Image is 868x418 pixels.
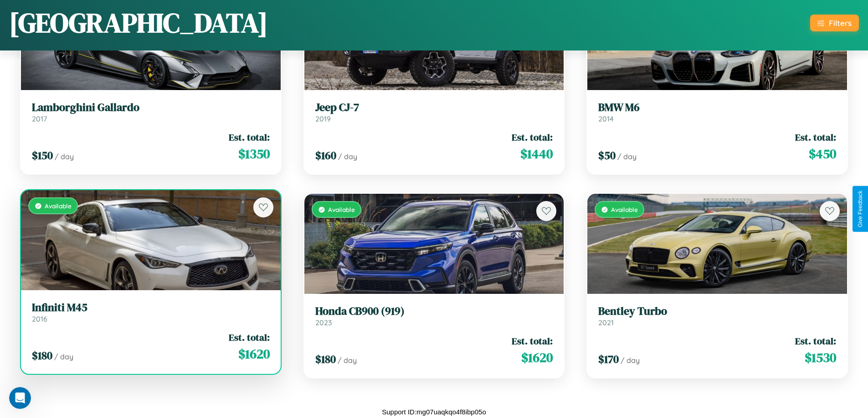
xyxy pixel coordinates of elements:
[598,114,614,123] span: 2014
[621,356,640,365] span: / day
[598,305,836,318] h3: Bentley Turbo
[229,131,270,144] span: Est. total:
[238,145,270,163] span: $ 1350
[382,406,486,418] p: Support ID: mg07uaqkqo4f8ibp05o
[315,114,331,123] span: 2019
[315,318,332,327] span: 2023
[521,348,553,367] span: $ 1620
[315,101,553,123] a: Jeep CJ-72019
[32,101,270,123] a: Lamborghini Gallardo2017
[315,305,553,318] h3: Honda CB900 (919)
[9,387,31,409] iframe: Intercom live chat
[809,145,836,163] span: $ 450
[32,101,270,114] h3: Lamborghini Gallardo
[229,331,270,344] span: Est. total:
[598,318,614,327] span: 2021
[328,206,355,213] span: Available
[857,191,863,227] div: Give Feedback
[315,305,553,327] a: Honda CB900 (919)2023
[315,352,336,367] span: $ 180
[611,206,638,213] span: Available
[598,101,836,123] a: BMW M62014
[45,202,72,210] span: Available
[32,114,47,123] span: 2017
[9,4,268,41] h1: [GEOGRAPHIC_DATA]
[32,314,47,323] span: 2016
[32,301,270,323] a: Infiniti M452016
[829,18,852,28] div: Filters
[598,101,836,114] h3: BMW M6
[338,356,357,365] span: / day
[512,334,553,347] span: Est. total:
[55,152,74,161] span: / day
[32,301,270,314] h3: Infiniti M45
[238,345,270,363] span: $ 1620
[598,148,616,163] span: $ 50
[598,352,619,367] span: $ 170
[54,352,73,361] span: / day
[795,334,836,347] span: Est. total:
[512,131,553,144] span: Est. total:
[598,305,836,327] a: Bentley Turbo2021
[32,348,52,363] span: $ 180
[520,145,553,163] span: $ 1440
[32,148,53,163] span: $ 150
[795,131,836,144] span: Est. total:
[315,101,553,114] h3: Jeep CJ-7
[338,152,357,161] span: / day
[315,148,336,163] span: $ 160
[810,15,859,31] button: Filters
[617,152,637,161] span: / day
[805,348,836,367] span: $ 1530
